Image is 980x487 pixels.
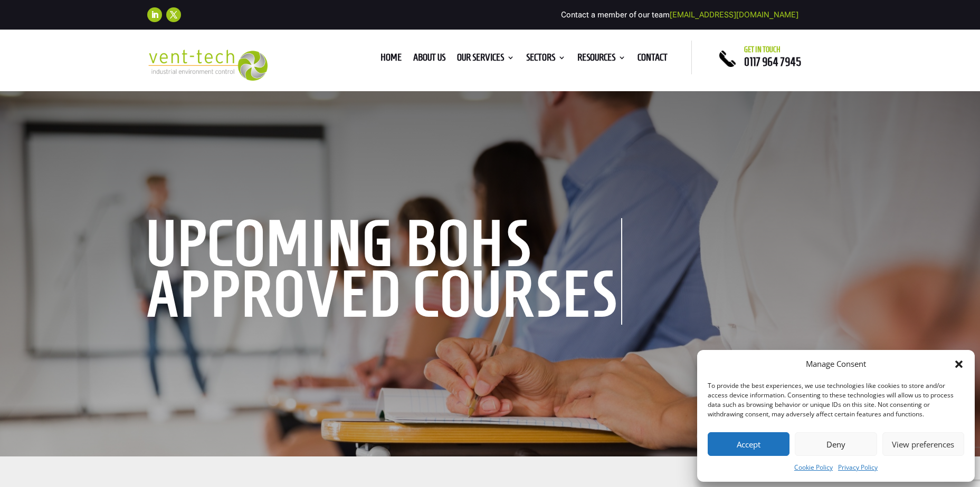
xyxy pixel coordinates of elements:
[147,218,622,325] h1: Upcoming BOHS approved courses
[954,359,964,369] div: Close dialog
[561,10,798,20] span: Contact a member of our team
[708,381,963,419] div: To provide the best experiences, we use technologies like cookies to store and/or access device i...
[670,10,798,20] a: [EMAIL_ADDRESS][DOMAIN_NAME]
[526,54,566,65] a: Sectors
[744,45,781,54] span: Get in touch
[413,54,445,65] a: About us
[638,54,668,65] a: Contact
[838,461,878,474] a: Privacy Policy
[806,358,866,371] div: Manage Consent
[708,432,789,456] button: Accept
[882,432,964,456] button: View preferences
[795,432,877,456] button: Deny
[166,7,181,22] a: Follow on X
[744,55,801,68] a: 0117 964 7945
[794,461,833,474] a: Cookie Policy
[457,54,515,65] a: Our Services
[147,50,268,81] img: 2023-09-27T08_35_16.549ZVENT-TECH---Clear-background
[380,54,402,65] a: Home
[577,54,626,65] a: Resources
[147,7,162,22] a: Follow on LinkedIn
